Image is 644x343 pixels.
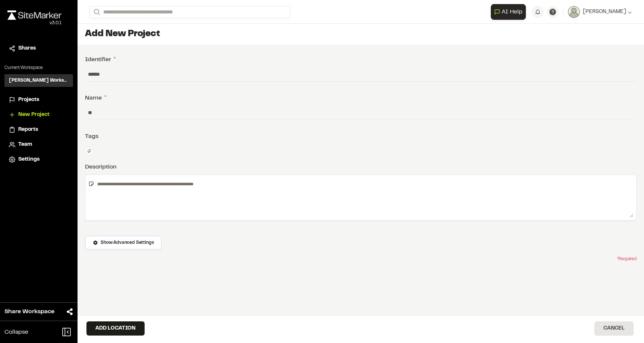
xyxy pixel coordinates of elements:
span: [PERSON_NAME] [583,8,626,16]
a: Reports [9,126,69,134]
button: Cancel [594,321,634,336]
button: Open AI Assistant [491,4,526,20]
img: rebrand.png [7,10,61,20]
span: AI Help [502,7,523,16]
div: Identifier [85,55,637,64]
span: Shares [18,44,36,53]
a: New Project [9,111,69,119]
button: Edit Tags [85,147,93,155]
img: User [568,6,580,18]
h1: Add New Project [85,28,637,40]
div: Open AI Assistant [491,4,529,20]
div: Name [85,94,637,103]
span: Share Workspace [4,307,54,316]
p: Current Workspace [4,64,73,71]
div: Oh geez...please don't... [7,20,61,26]
span: Show Advanced Settings [101,239,154,246]
button: Add Location [86,321,145,336]
button: [PERSON_NAME] [568,6,632,18]
span: Reports [18,126,38,134]
button: Search [89,6,103,18]
a: Team [9,141,69,149]
a: Projects [9,96,69,104]
h3: [PERSON_NAME] Workspace [9,77,69,84]
div: Tags [85,132,637,141]
span: Projects [18,96,39,104]
span: Collapse [4,328,28,337]
div: Description [85,163,637,171]
span: * Required [617,256,637,262]
a: Shares [9,44,69,53]
span: Team [18,141,32,149]
button: Show Advanced Settings [85,236,162,250]
span: New Project [18,111,50,119]
a: Settings [9,155,69,164]
span: Settings [18,155,40,164]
